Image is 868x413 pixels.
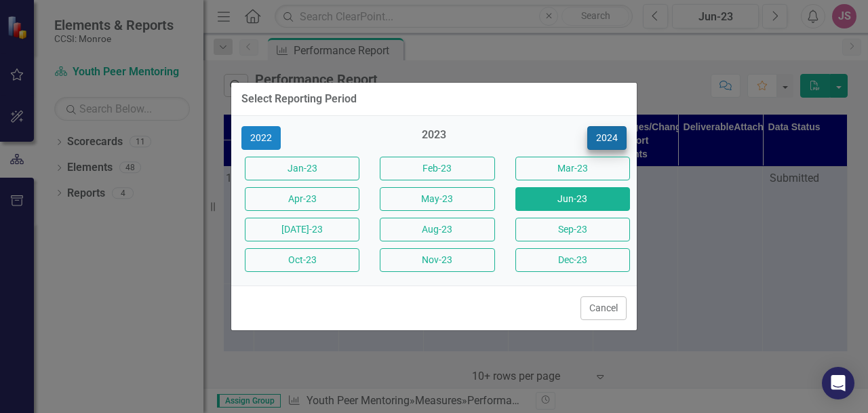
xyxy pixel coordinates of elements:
button: Aug-23 [380,218,494,241]
button: 2022 [241,126,281,150]
div: Open Intercom Messenger [822,367,854,399]
button: Feb-23 [380,157,494,180]
button: Cancel [580,296,627,320]
button: Apr-23 [245,187,359,211]
div: 2023 [376,127,491,150]
button: Sep-23 [515,218,630,241]
button: Nov-23 [380,248,494,272]
button: 2024 [587,126,627,150]
button: May-23 [380,187,494,211]
div: Select Reporting Period [241,93,357,105]
button: Jan-23 [245,157,359,180]
button: Oct-23 [245,248,359,272]
button: [DATE]-23 [245,218,359,241]
button: Jun-23 [515,187,630,211]
button: Dec-23 [515,248,630,272]
button: Mar-23 [515,157,630,180]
